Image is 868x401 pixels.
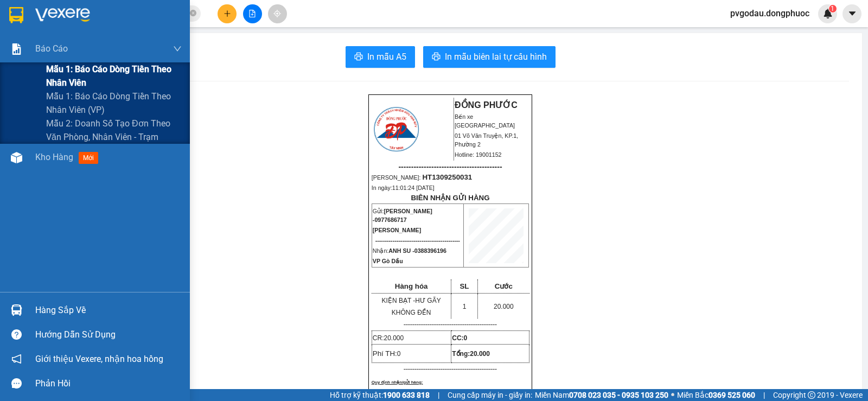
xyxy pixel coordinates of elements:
[463,303,467,310] span: 1
[373,247,446,254] span: Nhận:
[392,297,441,316] span: HƯ GÃY KHÔNG ĐỀN
[243,4,262,23] button: file-add
[35,302,182,319] div: Hàng sắp về
[373,349,401,358] span: Phí TH:
[86,6,149,15] strong: ĐỒNG PHƯỚC
[273,10,281,17] span: aim
[677,389,755,401] span: Miền Bắc
[432,52,441,62] span: printer
[367,50,406,63] span: In mẫu A5
[9,7,23,23] img: logo-vxr
[388,247,446,254] span: ANH SU -
[190,10,196,16] span: close-circle
[843,4,861,23] button: caret-down
[495,282,513,290] span: Cước
[384,334,404,342] span: 20.000
[11,43,22,55] img: solution-icon
[829,5,837,12] sup: 1
[398,162,502,171] span: -----------------------------------------
[455,100,518,110] strong: ĐỒNG PHƯỚC
[372,184,435,191] span: In ngày:
[373,227,421,233] span: [PERSON_NAME]
[268,4,287,23] button: aim
[392,184,435,191] span: 11:01:24 [DATE]
[86,17,146,31] span: Bến xe [GEOGRAPHIC_DATA]
[422,173,472,181] span: HT1309250031
[831,5,834,12] span: 1
[411,194,489,202] strong: BIÊN NHẬN GỬI HÀNG
[190,9,196,19] span: close-circle
[4,7,52,54] img: logo
[823,9,833,18] img: icon-new-feature
[383,391,430,399] strong: 1900 633 818
[455,151,502,158] span: Hotline: 19001152
[414,247,446,254] span: 0388396196
[372,380,423,385] span: Quy định nhận/gửi hàng:
[11,304,22,316] img: warehouse-icon
[438,389,439,401] span: |
[86,48,133,55] span: Hotline: 19001152
[11,378,22,389] span: message
[330,389,430,401] span: Hỗ trợ kỹ thuật:
[452,350,490,358] span: Tổng:
[373,258,403,264] span: VP Gò Dầu
[372,365,529,373] p: -------------------------------------------
[372,320,529,329] p: -------------------------------------------
[372,105,420,153] img: logo
[11,329,22,340] span: question-circle
[452,334,467,342] strong: CC:
[847,9,857,18] span: caret-down
[375,237,460,244] span: --------------------------------------------
[455,132,518,148] span: 01 Võ Văn Truyện, KP.1, Phường 2
[46,117,182,144] span: Mẫu 2: Doanh số tạo đơn theo Văn phòng, nhân viên - Trạm
[464,334,468,342] span: 0
[373,208,432,223] span: [PERSON_NAME] -
[11,354,22,364] span: notification
[35,42,68,55] span: Báo cáo
[46,62,182,90] span: Mẫu 1: Báo cáo dòng tiền theo nhân viên
[382,297,441,316] span: KIỆN BẠT -
[470,350,490,358] span: 20.000
[455,113,515,129] span: Bến xe [GEOGRAPHIC_DATA]
[722,7,818,20] span: pvgodau.dongphuoc
[46,90,182,117] span: Mẫu 1: Báo cáo dòng tiền theo nhân viên (VP)
[3,70,114,77] span: [PERSON_NAME]:
[3,79,66,85] span: In ngày:
[35,375,182,392] div: Phản hồi
[248,10,256,17] span: file-add
[709,391,755,399] strong: 0369 525 060
[35,327,182,343] div: Hướng dẫn sử dụng
[54,69,115,77] span: VPGD1409250011
[224,10,231,17] span: plus
[763,389,765,401] span: |
[671,393,674,397] span: ⚪️
[11,152,22,163] img: warehouse-icon
[354,52,363,62] span: printer
[373,334,404,342] span: CR:
[395,282,428,290] span: Hàng hóa
[494,303,514,310] span: 20.000
[373,208,432,223] span: Gửi:
[374,217,406,223] span: 0977686717
[79,152,98,164] span: mới
[569,391,668,399] strong: 0708 023 035 - 0935 103 250
[808,391,815,399] span: copyright
[346,46,415,68] button: printerIn mẫu A5
[535,389,668,401] span: Miền Nam
[35,152,73,162] span: Kho hàng
[86,33,149,46] span: 01 Võ Văn Truyện, KP.1, Phường 2
[459,282,469,290] span: SL
[218,4,237,23] button: plus
[29,59,133,67] span: -----------------------------------------
[24,79,66,85] span: 12:20:05 [DATE]
[35,352,163,366] span: Giới thiệu Vexere, nhận hoa hồng
[173,44,182,53] span: down
[372,174,472,181] span: [PERSON_NAME]:
[445,50,547,63] span: In mẫu biên lai tự cấu hình
[448,389,532,401] span: Cung cấp máy in - giấy in:
[423,46,556,68] button: printerIn mẫu biên lai tự cấu hình
[397,350,401,358] span: 0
